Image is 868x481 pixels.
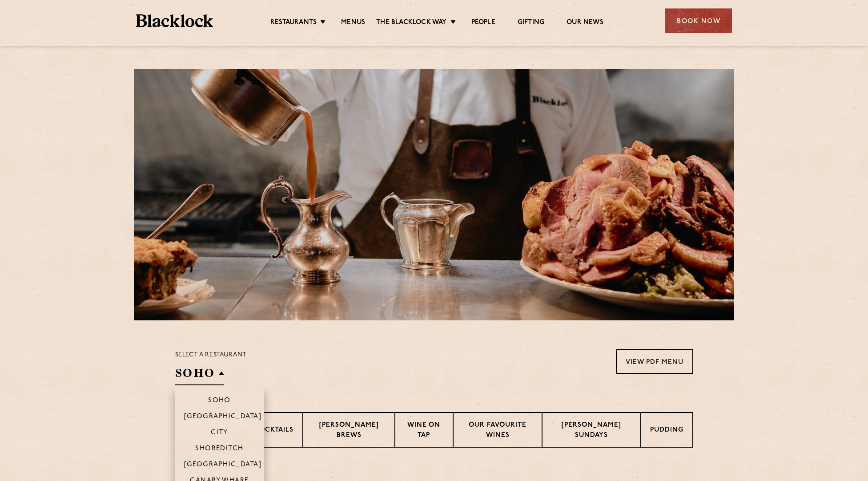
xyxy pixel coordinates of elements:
p: Shoreditch [195,445,244,454]
img: BL_Textured_Logo-footer-cropped.svg [136,14,213,27]
p: Soho [208,397,231,406]
p: Our favourite wines [462,420,533,441]
a: View PDF Menu [616,349,693,374]
a: Restaurants [270,18,317,28]
a: The Blacklock Way [376,18,446,28]
p: Pudding [650,425,683,437]
a: Our News [567,18,603,28]
a: Gifting [518,18,544,28]
p: [PERSON_NAME] Brews [312,420,385,441]
a: People [471,18,495,28]
p: [GEOGRAPHIC_DATA] [184,413,262,422]
div: Book Now [665,8,732,33]
p: Wine on Tap [404,420,444,441]
p: [PERSON_NAME] Sundays [551,420,631,441]
p: Cocktails [254,425,293,437]
p: [GEOGRAPHIC_DATA] [184,461,262,470]
p: Select a restaurant [175,349,247,361]
p: City [211,429,228,438]
h2: SOHO [175,365,224,385]
a: Menus [341,18,365,28]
